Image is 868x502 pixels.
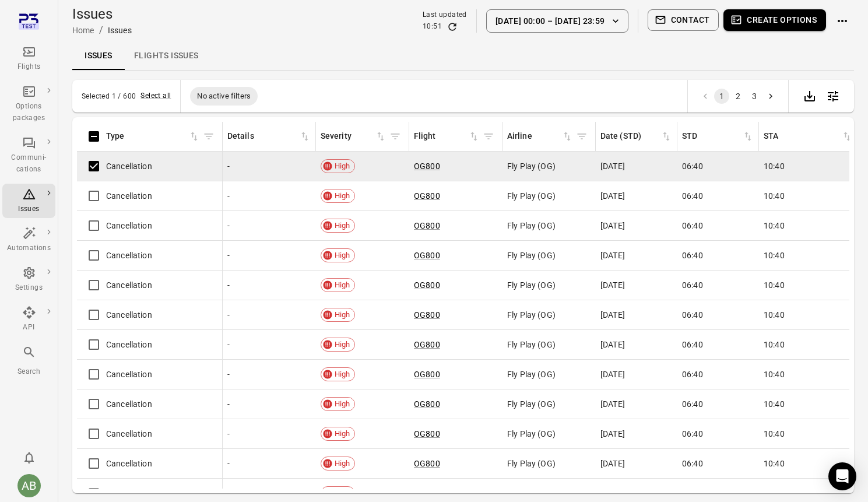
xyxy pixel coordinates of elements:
span: Select all items that match the filters [140,90,171,102]
button: Create options [723,9,826,31]
div: Issues [108,24,132,36]
div: Severity [321,130,375,143]
div: - [227,368,311,380]
div: - [227,458,311,469]
button: Actions [831,9,854,33]
li: / [99,23,103,37]
span: [DATE] [600,250,625,261]
a: OG800 [414,340,440,349]
span: [DATE] [600,160,625,172]
button: Go to page 3 [747,89,762,104]
span: High [331,339,354,350]
span: Cancellation [106,220,152,231]
span: [DATE] [600,428,625,440]
a: OG800 [414,221,440,230]
button: page 1 [714,89,729,104]
div: - [227,309,311,321]
div: - [227,398,311,410]
div: Sort by STA in ascending order [764,130,853,143]
span: 06:40 [682,309,703,321]
button: Select all [140,90,171,102]
span: 06:40 [682,220,703,231]
span: Fly Play (OG) [507,339,556,350]
span: 06:40 [682,368,703,380]
div: - [227,487,311,499]
a: OG800 [414,280,440,290]
div: Sort by airline in ascending order [507,130,573,143]
div: Sort by date (STA) in ascending order [600,130,672,143]
span: High [331,487,354,499]
span: 06:40 [682,190,703,202]
div: - [227,428,311,440]
span: 06:40 [682,250,703,261]
a: Flights [2,41,55,76]
div: Automations [7,243,51,254]
span: High [331,458,354,469]
span: Filter by flight [480,128,497,145]
span: 10:40 [764,279,785,291]
span: Airline [507,130,573,143]
div: Date (STD) [600,130,660,143]
div: AB [17,474,41,497]
a: Home [72,26,94,35]
span: Date (STD) [600,130,672,143]
span: Fly Play (OG) [507,428,556,440]
span: 10:40 [764,190,785,202]
div: - [227,160,311,172]
a: OG800 [414,162,440,171]
span: 10:40 [764,250,785,261]
div: Sort by flight in ascending order [414,130,480,143]
button: Refresh data [447,21,458,33]
span: High [331,160,354,172]
div: Open Intercom Messenger [828,462,856,490]
button: Aslaug Bjarnadottir [13,469,45,502]
a: OG800 [414,310,440,320]
div: 10:51 [423,21,442,33]
span: Details [227,130,311,143]
span: STD [682,130,754,143]
span: High [331,309,354,321]
span: [DATE] [600,279,625,291]
div: - [227,279,311,291]
span: 06:40 [682,458,703,469]
div: Export data [798,85,821,108]
span: High [331,250,354,261]
div: Flight [414,130,468,143]
span: [DATE] [600,458,625,469]
span: 10:40 [764,398,785,410]
a: Flights issues [125,42,208,70]
button: Open table configuration [821,85,845,108]
div: Details [227,130,299,143]
span: Filter by airline [573,128,591,145]
div: API [7,322,51,334]
span: Cancellation [106,160,152,172]
span: High [331,428,354,440]
span: [DATE] [600,487,625,499]
span: 10:40 [764,160,785,172]
div: - [227,220,311,231]
a: API [2,302,55,337]
span: Cancellation [106,398,152,410]
span: 06:40 [682,398,703,410]
span: Cancellation [106,250,152,261]
a: Communi-cations [2,132,55,179]
div: - [227,190,311,202]
span: 10:40 [764,339,785,350]
div: Search [7,366,51,378]
a: OG800 [414,191,440,201]
div: Settings [7,282,51,294]
span: Severity [321,130,386,143]
div: Type [106,130,188,143]
button: Contact [648,9,719,31]
span: High [331,220,354,231]
a: Export data [798,90,821,101]
span: Fly Play (OG) [507,279,556,291]
span: Filter by severity [386,128,404,145]
span: 06:40 [682,279,703,291]
span: Fly Play (OG) [507,398,556,410]
div: Last updated [423,9,467,21]
span: 10:40 [764,428,785,440]
a: Issues [2,184,55,219]
span: Fly Play (OG) [507,368,556,380]
span: Cancellation [106,309,152,321]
